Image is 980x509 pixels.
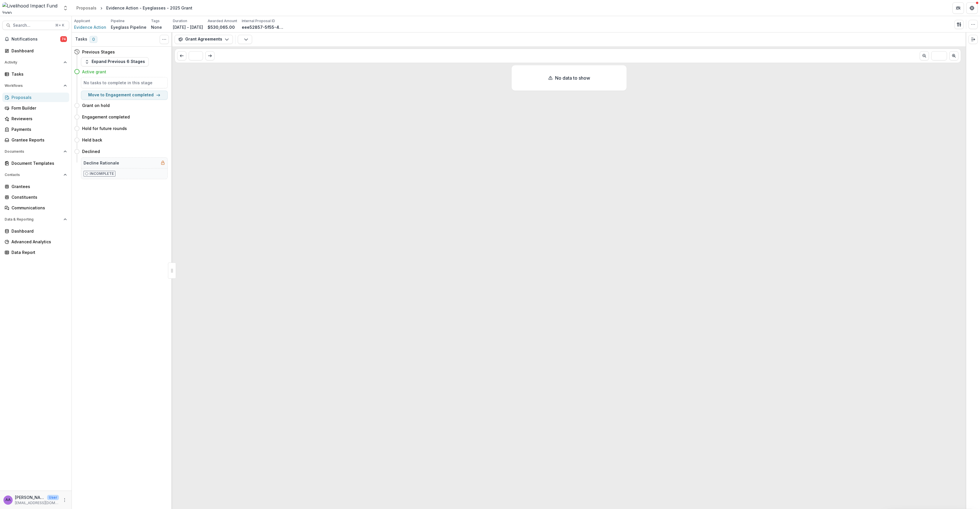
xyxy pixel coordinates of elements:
[60,36,67,42] span: 74
[5,173,61,177] span: Contacts
[76,5,96,11] div: Proposals
[84,80,165,86] h5: No tasks to complete in this stage
[2,103,69,113] a: Form Builder
[11,160,65,166] div: Document Templates
[2,170,69,179] button: Open Contacts
[2,81,69,90] button: Open Workflows
[175,35,233,44] button: Grant Agreements
[2,158,69,168] a: Document Templates
[11,71,65,77] div: Tasks
[2,46,69,56] a: Dashboard
[966,2,978,14] button: Get Help
[11,205,65,211] div: Communications
[11,137,65,143] div: Grantee Reports
[2,192,69,202] a: Constituents
[2,215,69,224] button: Open Data & Reporting
[11,194,65,200] div: Constituents
[242,24,285,30] p: eee52857-5f55-4773-9217-cfbd32a8e045
[205,51,214,60] button: Scroll to next page
[2,2,59,14] img: Livelihood Impact Fund logo
[208,18,237,24] p: Awarded Amount
[173,18,187,24] p: Duration
[15,494,45,500] p: [PERSON_NAME]
[11,126,65,132] div: Payments
[555,74,590,81] p: No data to show
[2,135,69,145] a: Grantee Reports
[74,4,99,12] a: Proposals
[90,36,97,43] span: 0
[177,51,186,60] button: Scroll to previous page
[173,24,203,30] p: [DATE] - [DATE]
[90,171,114,176] p: Incomplete
[151,18,160,24] p: Tags
[111,24,146,30] p: Eyeglass Pipeline
[11,116,65,122] div: Reviewers
[74,24,106,30] a: Evidence Action
[11,239,65,245] div: Advanced Analytics
[5,150,61,154] span: Documents
[11,37,60,42] span: Notifications
[5,60,61,64] span: Activity
[84,160,119,166] h5: Decline Rationale
[81,57,149,66] button: Expand Previous 6 Stages
[47,495,59,500] p: User
[82,69,106,75] h4: Active grant
[82,114,130,120] h4: Engagement completed
[2,93,69,102] a: Proposals
[5,84,61,88] span: Workflows
[2,248,69,257] a: Data Report
[2,35,69,44] button: Notifications74
[11,249,65,255] div: Data Report
[75,37,87,42] h3: Tasks
[11,105,65,111] div: Form Builder
[5,217,61,221] span: Data & Reporting
[61,2,69,14] button: Open entity switcher
[2,237,69,246] a: Advanced Analytics
[54,22,65,28] div: ⌘ + K
[82,137,102,143] h4: Held back
[74,18,90,24] p: Applicant
[2,58,69,67] button: Open Activity
[160,35,169,44] button: Toggle View Cancelled Tasks
[81,91,168,100] button: Move to Engagement completed
[2,69,69,79] a: Tasks
[61,497,68,504] button: More
[13,23,52,28] span: Search...
[2,182,69,191] a: Grantees
[15,500,59,506] p: [EMAIL_ADDRESS][DOMAIN_NAME]
[2,125,69,134] a: Payments
[5,498,11,502] div: Aude Anquetil
[151,24,162,30] p: None
[242,18,275,24] p: Internal Proposal ID
[111,18,125,24] p: Pipeline
[11,94,65,100] div: Proposals
[82,125,127,131] h4: Hold for future rounds
[2,114,69,123] a: Reviewers
[949,51,958,60] button: Scroll to next page
[208,24,235,30] p: $530,065.00
[2,21,69,30] button: Search...
[952,2,964,14] button: Partners
[2,203,69,213] a: Communications
[106,5,192,11] div: Evidence Action - Eyeglasses - 2025 Grant
[2,226,69,236] a: Dashboard
[82,49,115,55] h4: Previous Stages
[2,147,69,156] button: Open Documents
[82,102,110,108] h4: Grant on hold
[11,48,65,54] div: Dashboard
[82,148,100,154] h4: Declined
[11,228,65,234] div: Dashboard
[969,35,978,44] button: Expand right
[11,183,65,190] div: Grantees
[74,4,195,12] nav: breadcrumb
[920,51,929,60] button: Scroll to previous page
